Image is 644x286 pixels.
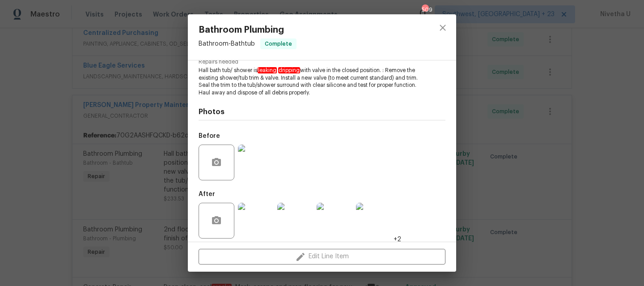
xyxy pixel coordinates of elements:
[199,59,445,65] span: Repairs needed
[199,25,297,35] span: Bathroom Plumbing
[199,41,255,47] span: Bathroom - Bathtub
[432,17,453,38] button: close
[422,5,428,14] div: 509
[394,235,401,244] span: +2
[199,133,220,139] h5: Before
[258,67,277,73] em: leaking
[278,67,300,73] em: dripping
[199,67,421,97] span: Hall bath tub/ shower is with valve in the closed position. : Remove the existing shower/tub trim...
[199,191,215,197] h5: After
[199,107,445,116] h4: Photos
[261,39,296,48] span: Complete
